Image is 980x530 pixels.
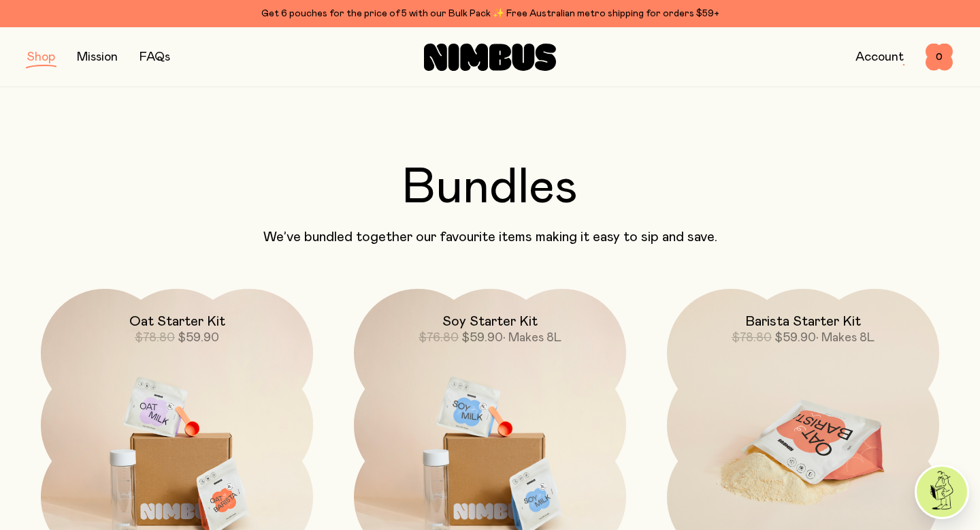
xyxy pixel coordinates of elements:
[816,332,875,344] span: • Makes 8L
[27,163,953,213] h2: Bundles
[419,332,459,344] span: $76.80
[732,332,772,344] span: $78.80
[77,51,118,63] a: Mission
[926,44,953,71] button: 0
[140,51,170,63] a: FAQs
[917,467,967,517] img: agent
[135,332,175,344] span: $78.80
[129,313,225,330] h2: Oat Starter Kit
[503,332,561,344] span: • Makes 8L
[855,51,904,63] a: Account
[27,5,953,22] div: Get 6 pouches for the price of 5 with our Bulk Pack ✨ Free Australian metro shipping for orders $59+
[774,332,816,344] span: $59.90
[461,332,503,344] span: $59.90
[442,313,538,330] h2: Soy Starter Kit
[178,332,219,344] span: $59.90
[745,313,861,330] h2: Barista Starter Kit
[27,229,953,245] p: We’ve bundled together our favourite items making it easy to sip and save.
